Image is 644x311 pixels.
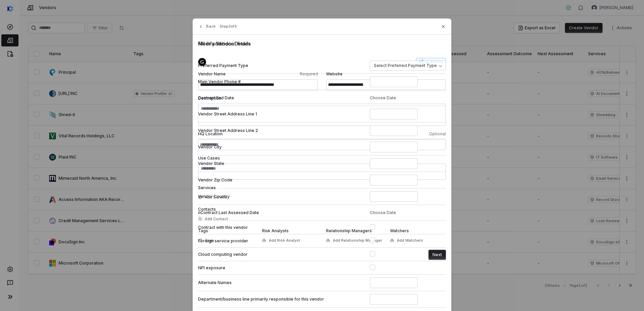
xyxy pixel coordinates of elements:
[198,297,364,302] label: Department/business line primarily responsible for this vendor
[196,21,218,33] button: Back
[198,128,364,133] label: Vendor Street Address Line 2
[198,177,364,183] label: Vendor Zip Code
[198,210,364,215] label: nContract Last Assessed Date
[198,79,364,84] label: Main Vendor Phone #
[220,24,237,29] span: Step 3 of 3
[198,238,364,244] label: Foreign service provider
[368,206,398,220] button: Choose Date
[368,91,398,105] button: Choose Date
[198,161,364,166] label: Vendor State
[198,144,364,150] label: Vendor City
[198,40,446,47] span: Fill in additional fields
[198,63,364,68] label: Preferred Payment Type
[198,95,364,101] label: Contract End Date
[198,194,364,199] label: Vendor Country
[198,111,364,117] label: Vendor Street Address Line 1
[198,280,364,285] label: Alternate Names
[198,252,364,257] label: Cloud computing vendor
[198,265,364,271] label: NPI exposure
[198,225,364,230] label: Contract with this vendor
